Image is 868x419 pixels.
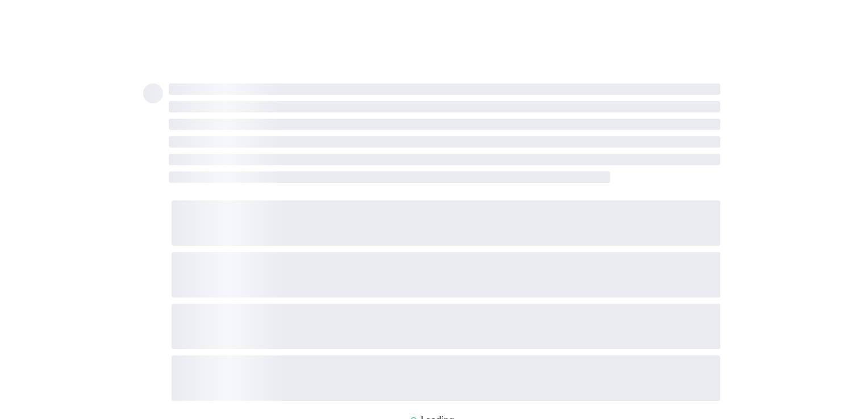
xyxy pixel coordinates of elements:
span: ‌ [169,101,720,112]
span: ‌ [169,136,720,148]
span: ‌ [169,154,720,165]
span: ‌ [143,83,163,103]
span: ‌ [172,355,720,401]
span: ‌ [169,83,720,95]
span: ‌ [169,119,720,130]
span: ‌ [169,171,610,183]
span: ‌ [172,304,720,349]
span: ‌ [172,200,720,246]
span: ‌ [172,252,720,298]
